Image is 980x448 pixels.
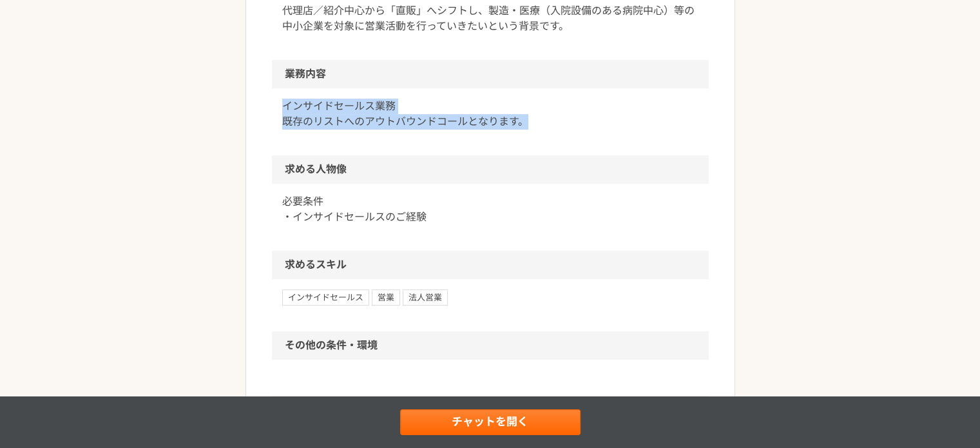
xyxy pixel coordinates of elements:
h2: その他の条件・環境 [272,331,709,360]
a: チャットを開く [400,409,581,435]
h2: 募集期間 [272,396,709,424]
span: 営業 [372,289,400,305]
p: 必要条件 ・インサイドセールスのご経験 [282,194,698,225]
h2: 求めるスキル [272,251,709,279]
p: インサイドセールス業務 既存のリストへのアウトバウンドコールとなります。 [282,99,698,130]
h2: 業務内容 [272,60,709,88]
span: 法人営業 [403,289,448,305]
h2: 求める人物像 [272,155,709,184]
span: インサイドセールス [282,289,369,305]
